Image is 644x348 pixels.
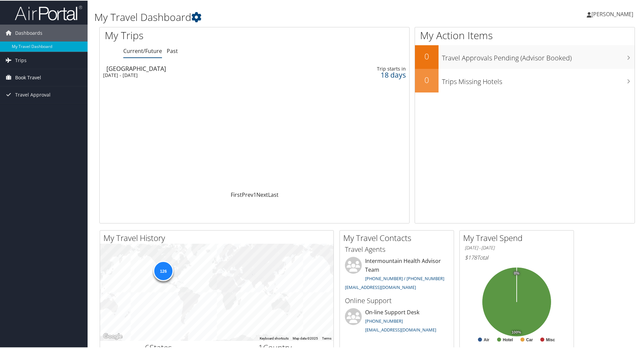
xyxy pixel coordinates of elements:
[102,331,124,340] a: Open this area in Google Maps (opens a new window)
[415,50,439,61] h2: 0
[15,69,41,85] span: Book Travel
[415,68,635,92] a: 0Trips Missing Hotels
[167,47,178,54] a: Past
[503,337,513,342] text: Hotel
[343,232,454,243] h2: My Travel Contacts
[345,284,416,290] a: [EMAIL_ADDRESS][DOMAIN_NAME]
[94,9,458,24] h1: My Travel Dashboard
[106,65,301,71] div: [GEOGRAPHIC_DATA]
[514,271,519,275] tspan: 0%
[342,256,452,292] li: Intermountain Health Advisor Team
[365,326,436,332] a: [EMAIL_ADDRESS][DOMAIN_NAME]
[256,190,268,198] a: Next
[268,190,279,198] a: Last
[253,190,256,198] a: 1
[587,3,640,24] a: [PERSON_NAME]
[102,331,124,340] img: Google
[260,336,289,340] button: Keyboard shortcuts
[465,253,477,261] span: $178
[339,65,406,71] div: Trip starts in
[123,47,162,54] a: Current/Future
[591,10,633,17] span: [PERSON_NAME]
[339,71,406,77] div: 18 days
[465,244,569,250] h6: [DATE] - [DATE]
[345,244,449,253] h3: Travel Agents
[342,307,452,335] li: On-line Support Desk
[442,73,635,86] h3: Trips Missing Hotels
[231,190,242,198] a: First
[546,337,555,342] text: Misc
[365,275,444,281] a: [PHONE_NUMBER] / [PHONE_NUMBER]
[242,190,253,198] a: Prev
[293,336,318,340] span: Map data ©2025
[103,72,298,78] div: [DATE] - [DATE]
[484,337,489,342] text: Air
[465,253,569,261] h6: Total
[365,317,403,323] a: [PHONE_NUMBER]
[15,4,82,20] img: airportal-logo.png
[15,51,27,68] span: Trips
[415,45,635,68] a: 0Travel Approvals Pending (Advisor Booked)
[105,28,275,42] h1: My Trips
[512,330,521,334] tspan: 100%
[415,74,439,85] h2: 0
[442,49,635,62] h3: Travel Approvals Pending (Advisor Booked)
[526,337,533,342] text: Car
[103,232,333,243] h2: My Travel History
[15,86,51,103] span: Travel Approval
[15,24,42,41] span: Dashboards
[153,260,173,280] div: 126
[415,28,635,42] h1: My Action Items
[463,232,574,243] h2: My Travel Spend
[345,295,449,305] h3: Online Support
[322,336,331,340] a: Terms (opens in new tab)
